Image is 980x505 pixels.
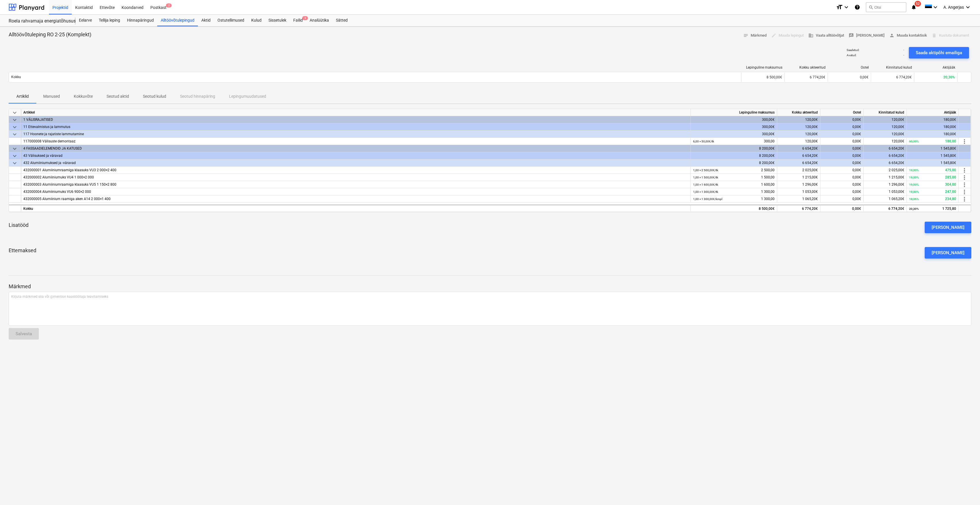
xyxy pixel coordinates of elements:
[907,123,959,131] div: 180,00€
[9,31,91,38] p: Alltöövõtuleping RO 2-25 (Komplekt)
[864,123,907,131] div: 120,00€
[743,32,767,39] span: Märkmed
[909,181,956,188] div: 304,00
[909,47,969,59] button: Saada aktipõhi emailiga
[852,175,861,179] span: 0,00€
[909,169,919,172] small: 19,00%
[869,5,873,10] span: search
[943,75,955,79] span: 20,30%
[889,32,927,39] span: Muuda kontaktisik
[691,131,777,138] div: 300,00€
[777,123,820,131] div: 120,00€
[802,175,818,179] span: 1 215,00€
[265,15,290,26] div: Sissetulek
[852,168,861,172] span: 0,00€
[23,145,688,152] div: 4 FASSAADIELEMENDID JA KATUSED
[9,18,69,24] div: Roela rahvamaja energiatõhususe ehitustööd [ROELA]
[889,175,904,179] span: 1 215,00€
[843,4,850,11] i: keyboard_arrow_down
[961,167,968,174] span: more_vert
[808,32,844,39] span: Vaata alltöövõtjat
[820,159,864,167] div: 0,00€
[693,167,775,174] div: 2 500,00
[214,15,248,26] div: Ostutellimused
[777,145,820,152] div: 6 654,20€
[23,167,688,174] div: 432000001 Alumiiniumraamiga klaasuks VU3 2 000×2 400
[23,181,688,188] div: 432000003 Alumiiniumraamiga klaasuks VU5 1 150×2 800
[306,15,332,26] div: Analüütika
[9,247,36,259] p: Ettemaksed
[864,205,907,212] div: 6 774,20€
[866,2,906,12] button: Otsi
[909,190,919,193] small: 19,00%
[915,1,921,7] span: 52
[907,159,959,167] div: 1 545,80€
[802,197,818,201] span: 1 065,20€
[23,195,688,203] div: 432000005 Alumiinium raamiga aken A14 2 000×1 400
[889,197,904,201] span: 1 065,20€
[9,222,29,229] p: Lisatööd
[693,174,775,181] div: 1 500,00
[932,224,964,231] div: [PERSON_NAME]
[820,123,864,131] div: 0,00€
[909,167,956,174] div: 475,00
[889,182,904,186] span: 1 296,00€
[95,15,124,26] a: Tellija leping
[860,75,869,79] span: 0,00€
[932,4,939,11] i: keyboard_arrow_down
[907,116,959,123] div: 180,00€
[889,190,904,194] span: 1 053,00€
[693,140,714,143] small: 6,00 × 50,00€ / tk
[693,176,718,179] small: 1,00 × 1 500,00€ / tk
[43,93,60,99] p: Manused
[805,139,818,143] span: 120,00€
[691,123,777,131] div: 300,00€
[11,109,18,116] span: keyboard_arrow_down
[889,168,904,172] span: 2 025,00€
[11,160,18,167] span: keyboard_arrow_down
[75,15,95,26] div: Eelarve
[810,75,825,79] span: 6 774,20€
[691,109,777,116] div: Lepinguline maksumus
[847,48,859,52] p: Saadetud :
[107,93,129,99] p: Seotud aktid
[741,73,784,82] div: 8 500,00€
[23,174,688,181] div: 432000002 Alumiiniumuks VU4 1 000×2 000
[693,197,722,201] small: 1,00 × 1 300,00€ / kmpl
[852,190,861,194] span: 0,00€
[802,168,818,172] span: 2 025,00€
[916,49,962,56] div: Saada aktipõhi emailiga
[909,183,919,186] small: 19,00%
[852,182,861,186] span: 0,00€
[917,65,955,69] div: Aktijääk
[74,93,93,99] p: Kokkuvõte
[909,176,919,179] small: 19,00%
[691,205,777,212] div: 8 500,00€
[836,4,843,11] i: format_size
[777,131,820,138] div: 120,00€
[23,116,688,123] div: 1 VÄLISRAJATISED
[903,53,904,57] p: -
[157,15,198,26] a: Alltöövõtulepingud
[11,145,18,152] span: keyboard_arrow_down
[691,159,777,167] div: 8 200,00€
[23,123,688,131] div: 11 Ettevalmistus ja lammutus
[741,31,769,40] button: Märkmed
[932,249,964,257] div: [PERSON_NAME]
[925,222,971,233] button: [PERSON_NAME]
[864,159,907,167] div: 6 654,20€
[777,205,820,212] div: 6 774,20€
[907,145,959,152] div: 1 545,80€
[693,181,775,188] div: 1 600,00
[23,188,688,195] div: 432000004 Alumiiniumuks VU6 900×2 000
[889,33,894,38] span: person
[332,15,351,26] a: Sätted
[909,174,956,181] div: 285,00
[820,116,864,123] div: 0,00€
[11,116,18,123] span: keyboard_arrow_down
[693,190,718,193] small: 1,00 × 1 300,00€ / tk
[777,116,820,123] div: 120,00€
[907,131,959,138] div: 180,00€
